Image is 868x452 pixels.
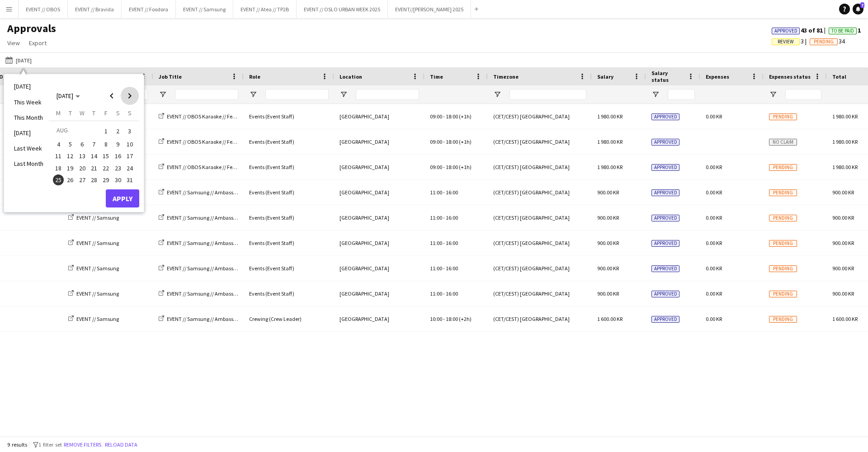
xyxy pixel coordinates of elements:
[52,150,64,162] button: 11-08-2025
[52,138,64,150] button: 04-08-2025
[831,28,854,34] span: To Be Paid
[113,151,123,162] span: 16
[769,90,777,99] button: Open Filter Menu
[7,39,20,47] span: View
[104,109,108,117] span: F
[124,150,136,162] button: 17-08-2025
[430,189,442,196] span: 11:00
[9,141,49,156] li: Last Week
[769,113,797,120] span: Pending
[167,290,263,297] span: EVENT // Samsung // Ambassadørsamling
[832,315,858,322] span: 1 600.00 KR
[772,26,829,34] span: 43 of 81
[651,215,679,221] span: Approved
[53,139,64,150] span: 4
[52,162,64,174] button: 18-08-2025
[446,164,458,170] span: 18:00
[9,110,49,125] li: This Month
[68,73,84,80] span: Board
[832,113,858,120] span: 1 980.00 KR
[446,113,458,120] span: 18:00
[112,138,123,150] button: 09-08-2025
[159,290,263,297] a: EVENT // Samsung // Ambassadørsamling
[810,37,845,45] span: 34
[488,155,592,179] div: (CET/CEST) [GEOGRAPHIC_DATA]
[860,2,864,8] span: 7
[159,138,276,145] a: EVENT // OBOS Karaoke // Festningen // Opprigg
[159,73,182,80] span: Job Title
[430,164,442,170] span: 09:00
[706,240,722,246] span: 0.00 KR
[103,87,121,105] button: Previous month
[334,104,425,129] div: [GEOGRAPHIC_DATA]
[167,189,263,196] span: EVENT // Samsung // Ambassadørsamling
[80,109,85,117] span: W
[167,138,276,145] span: EVENT // OBOS Karaoke // Festningen // Opprigg
[706,189,722,196] span: 0.00 KR
[100,174,112,186] button: 29-08-2025
[244,306,334,331] div: Crewing (Crew Leader)
[651,291,679,297] span: Approved
[167,315,263,322] span: EVENT // Samsung // Ambassadørsamling
[769,139,797,146] span: No claim
[19,0,68,18] button: EVENT // OBOS
[443,240,445,246] span: -
[244,104,334,129] div: Events (Event Staff)
[88,138,100,150] button: 07-08-2025
[244,129,334,154] div: Events (Event Staff)
[249,90,257,99] button: Open Filter Menu
[124,162,136,174] button: 24-08-2025
[430,113,442,120] span: 09:00
[124,174,136,186] button: 31-08-2025
[124,124,136,138] button: 03-08-2025
[100,174,111,185] span: 29
[100,150,112,162] button: 15-08-2025
[706,113,722,120] span: 0.00 KR
[112,150,123,162] button: 16-08-2025
[53,174,64,185] span: 25
[778,39,794,45] span: Review
[233,0,297,18] button: EVENT // Atea // TP2B
[68,214,119,221] a: EVENT // Samsung
[124,138,136,150] button: 10-08-2025
[388,0,471,18] button: EVENT//[PERSON_NAME] 2025
[9,79,49,94] li: [DATE]
[706,315,722,322] span: 0.00 KR
[493,90,501,99] button: Open Filter Menu
[76,150,88,162] button: 13-08-2025
[832,290,854,297] span: 900.00 KR
[430,73,443,80] span: Time
[68,315,119,322] a: EVENT // Samsung
[25,37,50,49] a: Export
[76,162,88,174] button: 20-08-2025
[76,265,119,272] span: EVENT // Samsung
[651,240,679,247] span: Approved
[244,256,334,281] div: Events (Event Staff)
[334,180,425,205] div: [GEOGRAPHIC_DATA]
[597,315,623,322] span: 1 600.00 KR
[167,240,263,246] span: EVENT // Samsung // Ambassadørsamling
[832,240,854,246] span: 900.00 KR
[68,0,122,18] button: EVENT // Bravida
[488,129,592,154] div: (CET/CEST) [GEOGRAPHIC_DATA]
[159,240,263,246] a: EVENT // Samsung // Ambassadørsamling
[76,214,119,221] span: EVENT // Samsung
[459,164,472,170] span: (+1h)
[77,174,88,185] span: 27
[334,306,425,331] div: [GEOGRAPHIC_DATA]
[4,37,24,49] a: View
[668,89,695,100] input: Salary status Filter Input
[832,138,858,145] span: 1 980.00 KR
[68,265,119,272] a: EVENT // Samsung
[706,214,722,221] span: 0.00 KR
[772,37,810,45] span: 3
[65,139,76,150] span: 5
[706,265,722,272] span: 0.00 KR
[769,316,797,323] span: Pending
[651,139,679,146] span: Approved
[159,189,263,196] a: EVENT // Samsung // Ambassadørsamling
[832,214,854,221] span: 900.00 KR
[92,109,95,117] span: T
[77,151,88,162] span: 13
[124,163,135,174] span: 24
